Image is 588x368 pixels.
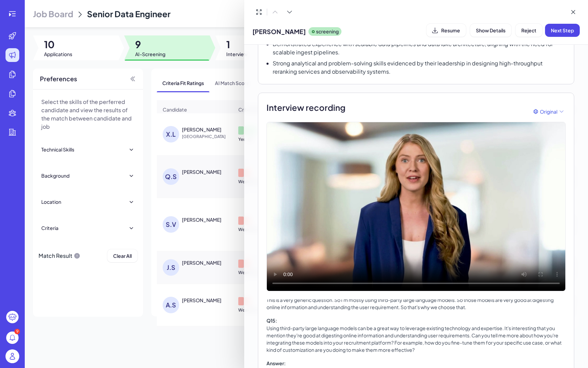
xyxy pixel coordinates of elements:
[273,40,566,56] p: Demonstrated experience with scalable data pipelines and data lake architecture, aligning with th...
[273,59,566,76] p: Strong analytical and problem-solving skills evidenced by their leadership in designing high-thro...
[521,27,536,33] span: Reject
[441,27,460,33] span: Resume
[540,108,557,115] span: Original
[545,24,580,37] button: Next Step
[426,24,466,37] button: Resume
[266,101,346,114] h2: Interview recording
[252,27,306,36] span: [PERSON_NAME]
[476,27,505,33] span: Show Details
[266,325,566,354] div: Using third-party large language models can be a great way to leverage existing technology and ex...
[515,24,542,37] button: Reject
[266,360,286,366] span: Answer :
[551,27,574,33] span: Next Step
[470,24,511,37] button: Show Details
[316,28,339,35] p: screening
[266,296,566,311] div: This is a very generic question. So I'm mostly using third-party large language models. So those ...
[266,317,277,324] span: Q15 :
